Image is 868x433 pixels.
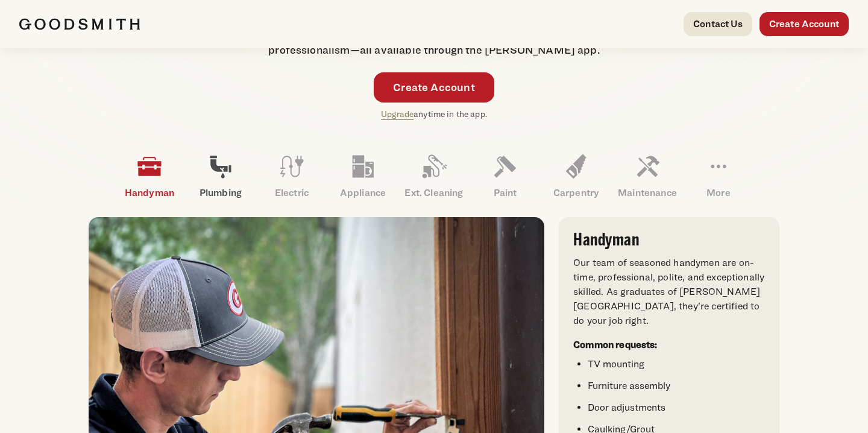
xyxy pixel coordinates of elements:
p: Electric [256,186,327,200]
p: Ext. Cleaning [398,186,470,200]
a: Electric [256,145,327,207]
p: Handyman [114,186,185,200]
p: Paint [470,186,541,200]
p: More [683,186,754,200]
li: TV mounting [588,357,765,371]
img: Goodsmith [19,18,140,30]
li: Furniture assembly [588,379,765,393]
p: Our team of seasoned handymen are on-time, professional, polite, and exceptionally skilled. As gr... [573,256,765,328]
h3: Handyman [573,232,765,248]
a: Upgrade [381,109,414,119]
a: Create Account [759,12,849,36]
a: Handyman [114,145,185,207]
span: Dozens of home repair services, trusted technicians, and reliable professionalism—all available t... [268,27,600,56]
p: Maintenance [612,186,683,200]
p: Plumbing [185,186,256,200]
a: Maintenance [612,145,683,207]
p: Appliance [327,186,398,200]
li: Door adjustments [588,400,765,415]
a: Carpentry [541,145,612,207]
p: anytime in the app. [381,107,487,121]
a: Ext. Cleaning [398,145,470,207]
strong: Common requests: [573,339,658,350]
a: Paint [470,145,541,207]
a: Plumbing [185,145,256,207]
a: Contact Us [684,12,752,36]
a: Create Account [374,72,494,103]
a: More [683,145,754,207]
p: Carpentry [541,186,612,200]
a: Appliance [327,145,398,207]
